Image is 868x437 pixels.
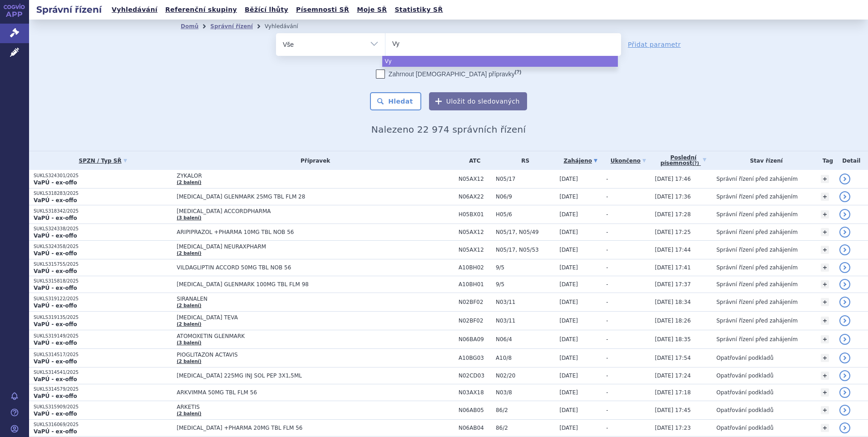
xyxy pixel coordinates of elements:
[34,250,77,257] strong: VaPÚ - ex-offo
[34,321,77,328] strong: VaPÚ - ex-offo
[655,281,691,288] span: [DATE] 17:37
[606,154,650,167] a: Ukončeno
[821,317,829,325] a: +
[177,243,404,250] span: [MEDICAL_DATA] NEURAXPHARM
[559,211,578,218] span: [DATE]
[559,154,602,167] a: Zahájeno
[34,215,77,221] strong: VaPÚ - ex-offo
[293,4,352,16] a: Písemnosti SŘ
[606,336,608,343] span: -
[839,297,850,308] a: detail
[716,194,798,200] span: Správní řízení před zahájením
[606,299,608,305] span: -
[34,285,77,291] strong: VaPÚ - ex-offo
[692,161,699,166] abbr: (?)
[459,407,491,413] span: N06AB05
[496,372,555,379] span: N02/20
[496,355,555,361] span: A10/8
[839,334,850,345] a: detail
[655,336,691,343] span: [DATE] 18:35
[515,69,521,75] abbr: (?)
[496,407,555,413] span: 86/2
[34,268,77,274] strong: VaPÚ - ex-offo
[34,393,77,399] strong: VaPÚ - ex-offo
[34,428,77,435] strong: VaPÚ - ex-offo
[459,299,491,305] span: N02BF02
[34,190,172,197] p: SUKLS318283/2025
[34,422,172,428] p: SUKLS316069/2025
[496,211,555,218] span: H05/6
[496,264,555,271] span: 9/5
[821,193,829,201] a: +
[559,299,578,305] span: [DATE]
[177,296,404,302] span: SIRANALEN
[655,264,691,271] span: [DATE] 17:41
[177,251,201,256] a: (2 balení)
[655,407,691,413] span: [DATE] 17:45
[177,340,201,345] a: (3 balení)
[496,389,555,396] span: N03/8
[712,151,816,170] th: Stav řízení
[376,70,521,79] label: Zahrnout [DEMOGRAPHIC_DATA] přípravky
[716,299,798,305] span: Správní řízení před zahájením
[821,210,829,218] a: +
[34,352,172,358] p: SUKLS314517/2025
[821,406,829,414] a: +
[177,352,404,358] span: PIOGLITAZON ACTAVIS
[559,355,578,361] span: [DATE]
[821,228,829,236] a: +
[655,425,691,431] span: [DATE] 17:23
[606,355,608,361] span: -
[370,92,421,110] button: Hledat
[177,303,201,308] a: (2 balení)
[839,174,850,184] a: detail
[655,151,712,170] a: Poslednípísemnost(?)
[177,208,404,214] span: [MEDICAL_DATA] ACCORDPHARMA
[606,372,608,379] span: -
[496,194,555,200] span: N06/9
[459,336,491,343] span: N06BA09
[606,281,608,288] span: -
[34,208,172,214] p: SUKLS318342/2025
[839,262,850,273] a: detail
[821,263,829,272] a: +
[34,179,77,186] strong: VaPÚ - ex-offo
[839,227,850,238] a: detail
[34,226,172,232] p: SUKLS324338/2025
[839,315,850,326] a: detail
[839,405,850,416] a: detail
[34,278,172,284] p: SUKLS315818/2025
[821,424,829,432] a: +
[496,336,555,343] span: N06/4
[559,194,578,200] span: [DATE]
[459,425,491,431] span: N06AB04
[839,387,850,398] a: detail
[606,389,608,396] span: -
[559,425,578,431] span: [DATE]
[839,422,850,433] a: detail
[459,318,491,324] span: N02BF02
[821,354,829,362] a: +
[34,197,77,204] strong: VaPÚ - ex-offo
[459,229,491,235] span: N05AX12
[559,247,578,253] span: [DATE]
[716,176,798,182] span: Správní řízení před zahájením
[177,372,404,379] span: [MEDICAL_DATA] 225MG INJ SOL PEP 3X1,5ML
[839,244,850,255] a: detail
[655,299,691,305] span: [DATE] 18:34
[34,173,172,179] p: SUKLS324301/2025
[177,411,201,416] a: (2 balení)
[459,264,491,271] span: A10BH02
[177,425,404,431] span: [MEDICAL_DATA] +PHARMA 20MG TBL FLM 56
[839,191,850,202] a: detail
[821,372,829,380] a: +
[821,298,829,306] a: +
[839,209,850,220] a: detail
[716,389,774,396] span: Opatřování podkladů
[34,154,172,167] a: SPZN / Typ SŘ
[716,425,774,431] span: Opatřování podkladů
[821,246,829,254] a: +
[559,318,578,324] span: [DATE]
[716,264,798,271] span: Správní řízení před zahájením
[459,355,491,361] span: A10BG03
